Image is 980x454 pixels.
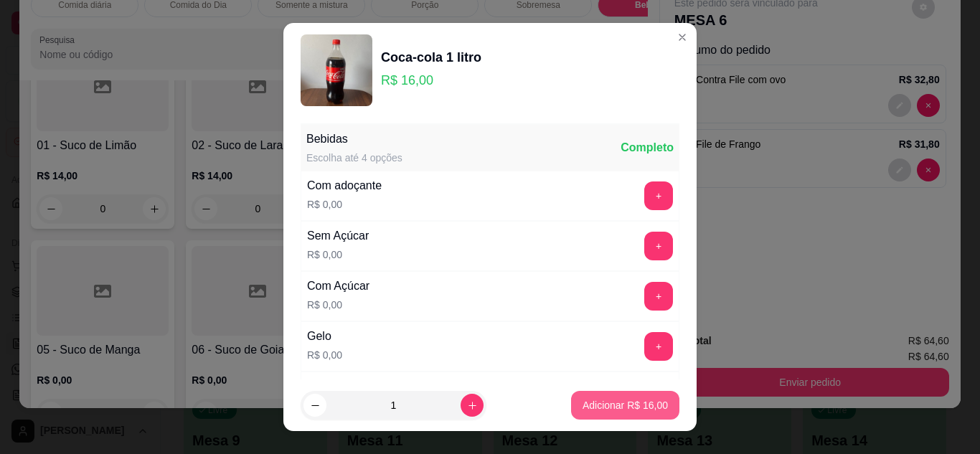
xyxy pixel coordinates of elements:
[644,332,673,361] button: add
[671,26,694,49] button: Close
[307,177,382,194] div: Com adoçante
[381,70,481,90] p: R$ 16,00
[307,197,382,212] p: R$ 0,00
[301,34,372,106] img: product-image
[306,151,402,165] div: Escolha até 4 opções
[307,278,369,295] div: Com Açúcar
[571,391,679,420] button: Adicionar R$ 16,00
[644,282,673,311] button: add
[307,227,369,245] div: Sem Açúcar
[306,131,402,148] div: Bebidas
[621,139,674,156] div: Completo
[307,378,358,395] div: Sem Gelo
[644,232,673,260] button: add
[381,47,481,67] div: Coca-cola 1 litro
[461,394,484,417] button: increase-product-quantity
[303,394,326,417] button: decrease-product-quantity
[307,328,342,345] div: Gelo
[583,398,668,412] p: Adicionar R$ 16,00
[307,247,369,262] p: R$ 0,00
[644,181,673,210] button: add
[307,348,342,362] p: R$ 0,00
[307,298,369,312] p: R$ 0,00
